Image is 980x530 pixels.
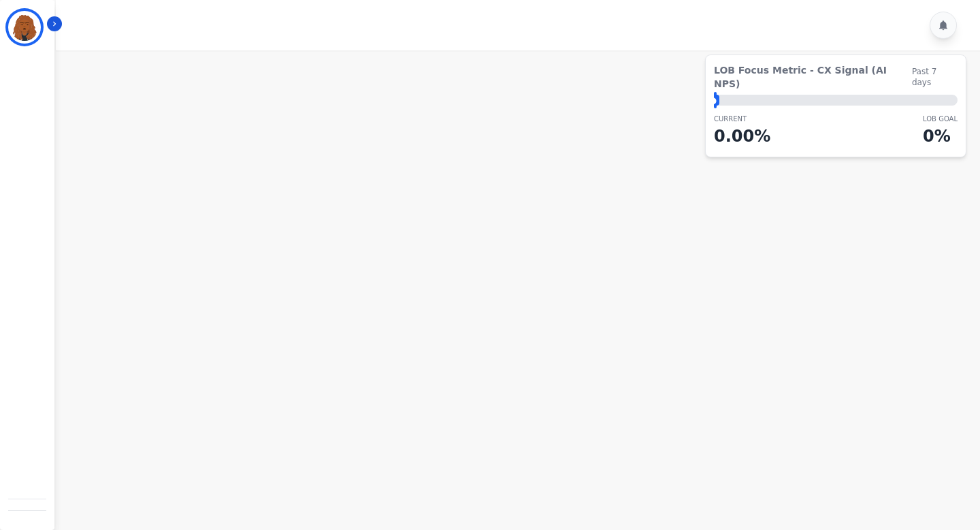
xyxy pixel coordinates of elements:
img: Bordered avatar [8,11,41,44]
span: LOB Focus Metric - CX Signal (AI NPS) [714,63,912,91]
div: ⬤ [714,95,719,106]
p: CURRENT [714,114,770,124]
p: 0.00 % [714,124,770,149]
span: Past 7 days [912,66,958,88]
p: LOB Goal [923,114,958,124]
p: 0 % [923,124,958,149]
